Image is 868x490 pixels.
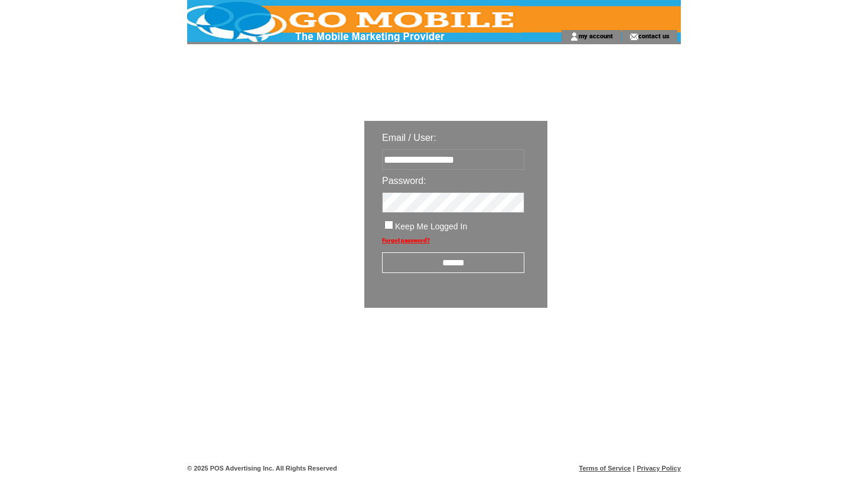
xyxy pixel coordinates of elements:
a: Terms of Service [579,465,631,472]
span: | [633,465,635,472]
a: Privacy Policy [637,465,681,472]
img: transparent.png [582,337,641,352]
a: my account [579,32,613,40]
span: © 2025 POS Advertising Inc. All Rights Reserved [187,465,337,472]
span: Keep Me Logged In [395,222,467,231]
a: Forgot password? [382,237,430,244]
span: Password: [382,176,426,186]
a: contact us [638,32,670,40]
span: Email / User: [382,133,436,143]
img: contact_us_icon.gif [629,32,638,41]
img: account_icon.gif [570,32,579,41]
